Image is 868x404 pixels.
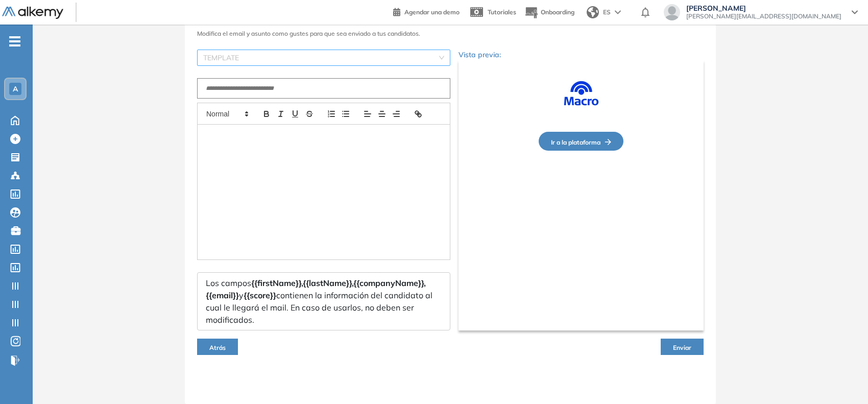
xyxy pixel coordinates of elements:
span: Ir a la plataforma [551,138,611,146]
div: Los campos y contienen la información del candidato al cual le llegará el mail. En caso de usarlo... [197,272,450,330]
span: {{companyName}}, [353,278,425,288]
img: Logo [2,7,63,19]
span: {{lastName}}, [303,278,353,288]
button: Enviar [661,339,704,355]
span: [PERSON_NAME] [686,4,841,12]
p: Vista previa: [459,50,704,60]
a: Agendar una demo [393,5,460,17]
i: - [9,40,20,42]
button: Atrás [197,339,238,355]
span: {{email}} [206,290,239,300]
span: Tutoriales [488,8,516,16]
img: Flecha [600,139,611,145]
span: {{firstName}}, [251,278,303,288]
span: {{score}} [244,290,276,300]
button: Ir a la plataformaFlecha [539,132,623,151]
img: world [587,6,599,18]
span: ES [603,8,611,17]
span: Onboarding [541,8,574,16]
span: Atrás [209,344,226,351]
img: Logo de la compañía [556,68,607,120]
span: Enviar [673,344,691,351]
img: arrow [615,10,621,14]
button: Onboarding [524,2,574,23]
span: [PERSON_NAME][EMAIL_ADDRESS][DOMAIN_NAME] [686,12,841,20]
span: Agendar una demo [404,8,460,16]
h3: Modifica el email y asunto como gustes para que sea enviado a tus candidatos. [197,30,704,37]
span: A [13,85,18,93]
